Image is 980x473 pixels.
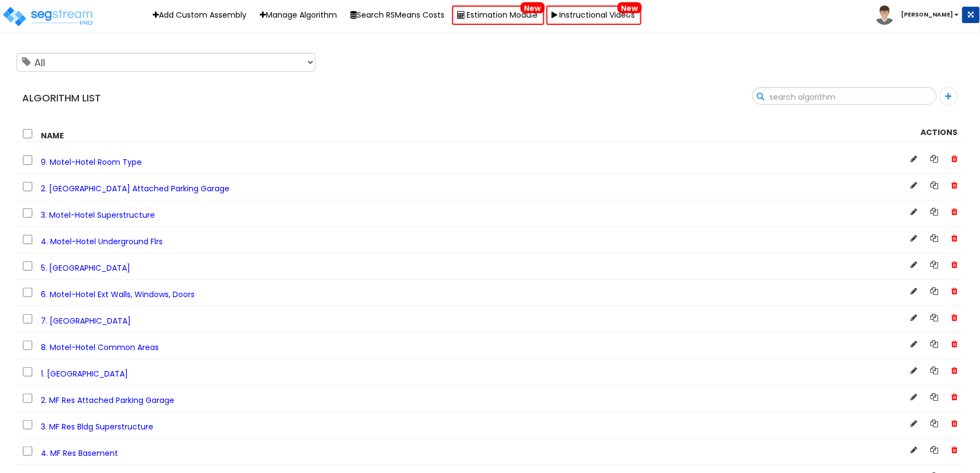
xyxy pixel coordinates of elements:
[931,444,939,455] a: Copy Algorithm
[952,338,958,350] span: Delete Asset Class
[147,7,252,24] a: Add Custom Assembly
[952,153,958,164] span: Delete Asset Class
[952,444,958,455] span: Delete Asset Class
[931,206,939,217] a: Copy Algorithm
[22,93,482,104] h4: Algorithm List
[931,286,939,297] a: Copy Algorithm
[41,448,118,459] span: 4. MF Res Basement
[931,233,939,244] a: Copy Algorithm
[952,286,958,297] span: Delete Asset Class
[931,312,939,323] a: Copy Algorithm
[921,127,958,138] strong: Actions
[521,2,545,13] span: New
[952,365,958,376] span: Delete Asset Class
[41,209,155,221] span: 3. Motel-Hotel Superstructure
[41,157,142,168] span: 9. Motel-Hotel Room Type
[254,7,342,24] a: Manage Algorithm
[41,130,64,141] strong: Name
[547,6,641,25] a: Instructional VideosNew
[41,262,130,273] span: 5. [GEOGRAPHIC_DATA]
[952,391,958,402] span: Delete Asset Class
[41,236,163,247] span: 4. Motel-Hotel Underground Flrs
[17,53,315,72] select: Tags
[952,233,958,244] span: Delete Asset Class
[41,342,159,353] span: 8. Motel-Hotel Common Areas
[931,259,939,270] a: Copy Algorithm
[618,2,642,13] span: New
[41,315,131,326] span: 7. [GEOGRAPHIC_DATA]
[931,391,939,402] a: Copy Algorithm
[952,312,958,323] span: Delete Asset Class
[952,180,958,191] span: Delete Asset Class
[41,368,128,379] span: 1. [GEOGRAPHIC_DATA]
[41,395,174,406] span: 2. MF Res Attached Parking Garage
[41,183,229,194] span: 2. [GEOGRAPHIC_DATA] Attached Parking Garage
[753,88,936,106] input: search algorithm
[41,289,195,300] span: 6. Motel-Hotel Ext Walls, Windows, Doors
[902,10,954,19] b: [PERSON_NAME]
[875,6,895,25] img: avatar.png
[931,418,939,429] a: Copy Algorithm
[952,418,958,429] span: Delete Asset Class
[41,421,153,432] span: 3. MF Res Bldg Superstructure
[952,206,958,217] span: Delete Asset Class
[931,153,939,164] a: Copy Algorithm
[931,365,939,376] a: Copy Algorithm
[931,338,939,350] a: Copy Algorithm
[452,6,544,25] a: Estimation ModuleNew
[952,259,958,270] span: Delete Asset Class
[2,6,95,28] img: logo_pro_r.png
[931,180,939,191] a: Copy Algorithm
[345,7,450,24] button: Search RSMeans Costs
